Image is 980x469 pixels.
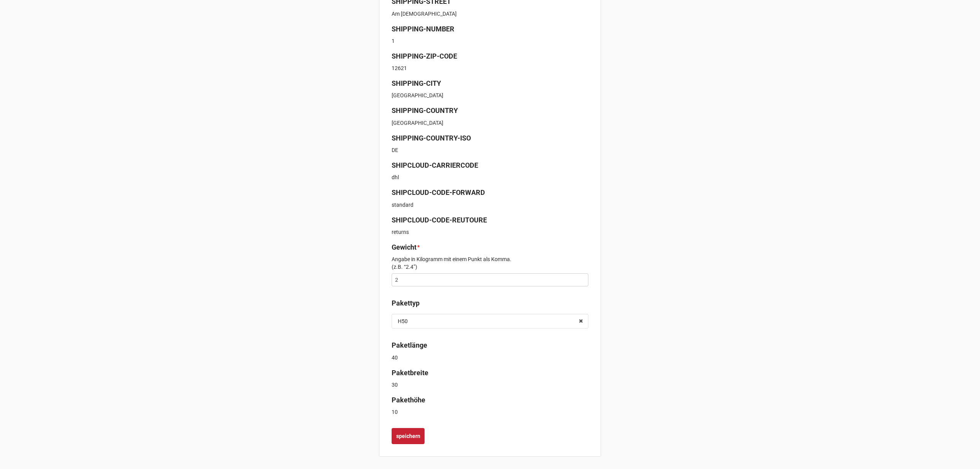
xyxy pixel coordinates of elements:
[392,396,425,404] b: Pakethöhe
[392,25,454,33] b: SHIPPING-NUMBER
[392,10,588,18] p: Am [DEMOGRAPHIC_DATA]
[392,201,588,209] p: standard
[392,216,487,224] b: SHIPCLOUD-CODE-REUTOURE
[392,79,441,87] b: SHIPPING-CITY
[392,242,416,253] label: Gewicht
[392,341,427,349] b: Paketlänge
[392,37,588,45] p: 1
[398,319,408,324] div: H50
[392,173,588,181] p: dhl
[392,354,588,361] p: 40
[392,298,420,309] label: Pakettyp
[392,188,485,196] b: SHIPCLOUD-CODE-FORWARD
[392,106,458,114] b: SHIPPING-COUNTRY
[392,228,588,236] p: returns
[392,92,588,99] p: [GEOGRAPHIC_DATA]
[392,52,457,60] b: SHIPPING-ZIP-CODE
[392,119,588,127] p: [GEOGRAPHIC_DATA]
[392,146,588,154] p: DE
[392,381,588,389] p: 30
[392,255,588,271] p: Angabe in Kilogramm mit einem Punkt als Komma. (z.B. “2.4”)
[392,369,428,377] b: Paketbreite
[392,161,478,169] b: SHIPCLOUD-CARRIERCODE
[392,428,425,444] button: speichern
[392,64,588,72] p: 12621
[392,134,471,142] b: SHIPPING-COUNTRY-ISO
[392,408,588,416] p: 10
[396,432,420,440] b: speichern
